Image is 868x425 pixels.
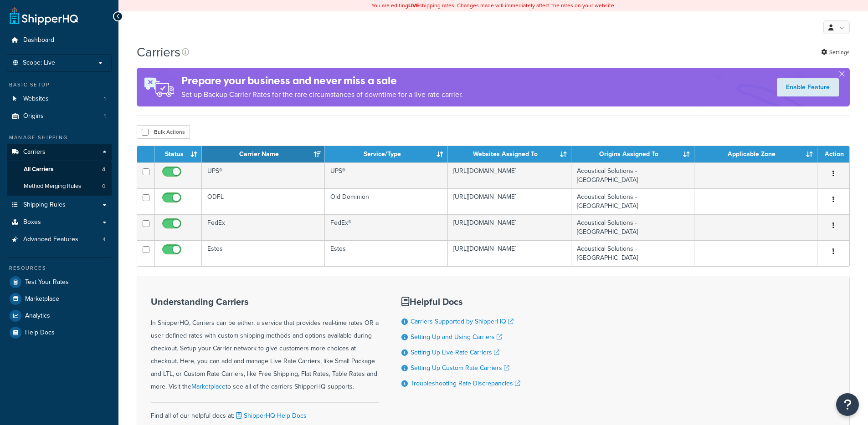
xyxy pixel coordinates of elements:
[7,264,112,272] div: Resources
[7,144,112,161] a: Carriers
[23,201,66,209] span: Shipping Rules
[7,324,112,341] a: Help Docs
[571,214,694,240] td: Acoustical Solutions - [GEOGRAPHIC_DATA]
[155,146,202,162] th: Status: activate to sort column ascending
[191,382,226,391] a: Marketplace
[137,125,190,139] button: Bulk Actions
[571,162,694,188] td: Acoustical Solutions - [GEOGRAPHIC_DATA]
[23,59,55,67] span: Scope: Live
[202,162,325,188] td: UPS®
[137,68,181,106] img: ad-rules-rateshop-fe6ec290ccb7230408bd80ed9643f0289d75e0ffd9eb532fc0e269fcd187b520.png
[23,236,78,243] span: Advanced Features
[7,81,112,89] div: Basic Setup
[7,108,112,125] li: Origins
[103,236,106,243] span: 4
[7,134,112,142] div: Manage Shipping
[7,231,112,248] li: Advanced Features
[7,291,112,307] a: Marketplace
[408,1,419,10] b: LIVE
[448,240,571,266] td: [URL][DOMAIN_NAME]
[571,188,694,214] td: Acoustical Solutions - [GEOGRAPHIC_DATA]
[448,214,571,240] td: [URL][DOMAIN_NAME]
[325,188,448,214] td: Old Dominion
[411,317,514,326] a: Carriers Supported by ShipperHQ
[7,274,112,290] a: Test Your Rates
[7,32,112,49] a: Dashboard
[23,95,49,103] span: Websites
[411,348,499,357] a: Setting Up Live Rate Carriers
[24,166,53,173] span: All Carriers
[777,78,839,96] a: Enable Feature
[23,218,41,226] span: Boxes
[104,112,106,120] span: 1
[448,188,571,214] td: [URL][DOMAIN_NAME]
[694,146,817,162] th: Applicable Zone: activate to sort column ascending
[102,166,105,173] span: 4
[7,108,112,125] a: Origins 1
[7,178,112,195] a: Method Merging Rules 0
[411,379,520,388] a: Troubleshooting Rate Discrepancies
[202,240,325,266] td: Estes
[102,182,105,190] span: 0
[817,146,849,162] th: Action
[234,411,307,420] a: ShipperHQ Help Docs
[23,148,46,156] span: Carriers
[181,73,463,88] h4: Prepare your business and never miss a sale
[24,182,81,190] span: Method Merging Rules
[7,91,112,107] li: Websites
[23,112,44,120] span: Origins
[325,240,448,266] td: Estes
[7,161,112,178] a: All Carriers 4
[202,214,325,240] td: FedEx
[181,88,463,101] p: Set up Backup Carrier Rates for the rare circumstances of downtime for a live rate carrier.
[448,162,571,188] td: [URL][DOMAIN_NAME]
[821,46,850,59] a: Settings
[7,197,112,213] a: Shipping Rules
[7,308,112,324] a: Analytics
[23,36,54,44] span: Dashboard
[571,146,694,162] th: Origins Assigned To: activate to sort column ascending
[25,329,55,337] span: Help Docs
[137,43,180,61] h1: Carriers
[151,402,379,422] div: Find all of our helpful docs at:
[104,95,106,103] span: 1
[411,332,502,342] a: Setting Up and Using Carriers
[202,188,325,214] td: ODFL
[151,297,379,307] h3: Understanding Carriers
[448,146,571,162] th: Websites Assigned To: activate to sort column ascending
[401,297,520,307] h3: Helpful Docs
[325,146,448,162] th: Service/Type: activate to sort column ascending
[10,7,78,25] a: ShipperHQ Home
[7,214,112,231] a: Boxes
[25,295,59,303] span: Marketplace
[7,161,112,178] li: All Carriers
[202,146,325,162] th: Carrier Name: activate to sort column ascending
[7,231,112,248] a: Advanced Features 4
[7,144,112,196] li: Carriers
[325,162,448,188] td: UPS®
[151,297,379,393] div: In ShipperHQ, Carriers can be either, a service that provides real-time rates OR a user-defined r...
[25,312,50,320] span: Analytics
[836,393,859,416] button: Open Resource Center
[411,363,509,373] a: Setting Up Custom Rate Carriers
[325,214,448,240] td: FedEx®
[571,240,694,266] td: Acoustical Solutions - [GEOGRAPHIC_DATA]
[7,178,112,195] li: Method Merging Rules
[25,278,69,286] span: Test Your Rates
[7,91,112,107] a: Websites 1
